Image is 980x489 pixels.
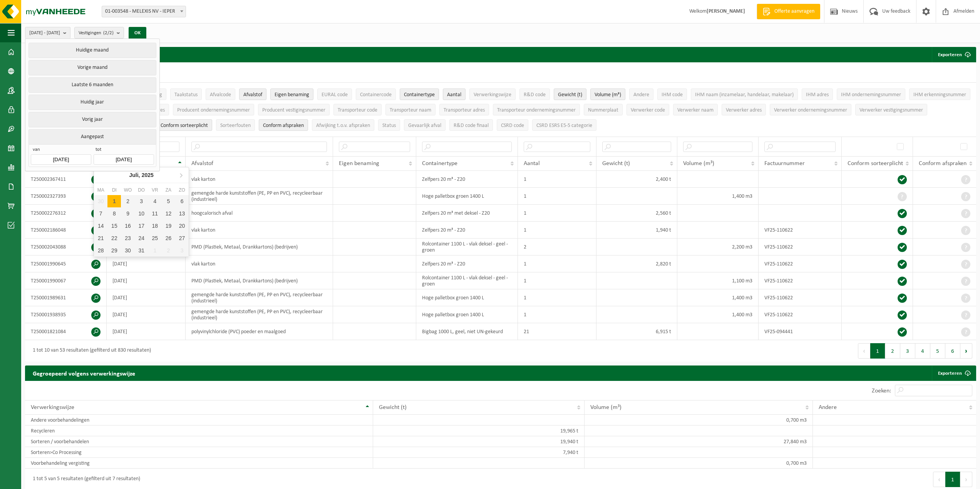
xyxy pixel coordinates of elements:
[524,92,546,98] span: R&D code
[677,188,759,205] td: 1,400 m3
[695,92,794,98] span: IHM naam (inzamelaar, handelaar, makelaar)
[339,160,379,167] span: Eigen benaming
[757,4,820,19] a: Offerte aanvragen
[25,436,373,447] td: Sorteren / voorbehandelen
[677,239,759,255] td: 2,200 m3
[121,232,134,244] div: 23
[148,220,162,232] div: 18
[25,239,107,255] td: T250002043088
[501,123,524,129] span: CSRD code
[518,272,596,289] td: 1
[855,104,927,115] button: Verwerker vestigingsnummerVerwerker vestigingsnummer: Activate to sort
[385,104,436,115] button: Transporteur naamTransporteur naam: Activate to sort
[74,27,124,38] button: Vestigingen(2/2)
[443,88,466,100] button: AantalAantal: Activate to sort
[945,343,960,359] button: 6
[173,104,254,115] button: Producent ondernemingsnummerProducent ondernemingsnummer: Activate to sort
[404,92,435,98] span: Containertype
[759,272,842,289] td: VF25-110622
[135,186,148,194] div: do
[94,220,107,232] div: 14
[356,88,396,100] button: ContainercodeContainercode: Activate to sort
[333,104,382,115] button: Transporteur codeTransporteur code: Activate to sort
[239,88,266,100] button: AfvalstofAfvalstof: Activate to sort
[915,343,930,359] button: 4
[945,472,960,487] button: 1
[802,88,833,100] button: IHM adresIHM adres: Activate to sort
[186,171,333,188] td: vlak karton
[94,232,107,244] div: 21
[585,458,813,469] td: 0,700 m3
[263,123,304,129] span: Conform afspraken
[175,244,189,257] div: 3
[107,323,186,340] td: [DATE]
[373,426,585,436] td: 19,965 t
[422,160,457,167] span: Containertype
[932,365,975,381] a: Exporteren
[960,472,972,487] button: Next
[759,323,842,340] td: VF25-094441
[107,272,186,289] td: [DATE]
[25,205,107,222] td: T250002276312
[177,107,250,113] span: Producent ondernemingsnummer
[148,232,162,244] div: 25
[186,222,333,239] td: vlak karton
[148,244,162,257] div: 1
[25,27,70,38] button: [DATE] - [DATE]
[31,147,91,154] span: van
[536,123,592,129] span: CSRD ESRS E5-5 categorie
[378,119,400,131] button: StatusStatus: Activate to sort
[518,188,596,205] td: 1
[913,92,966,98] span: IHM erkenningsnummer
[186,255,333,272] td: vlak karton
[129,27,146,39] button: OK
[126,169,156,181] div: Juli,
[25,272,107,289] td: T250001990067
[677,289,759,306] td: 1,400 m3
[518,306,596,323] td: 1
[806,92,829,98] span: IHM adres
[25,365,143,381] h2: Gegroepeerd volgens verwerkingswijze
[449,119,493,131] button: R&D code finaalR&amp;D code finaal: Activate to sort
[191,160,213,167] span: Afvalstof
[156,119,212,131] button: Conform sorteerplicht : Activate to sort
[585,415,813,426] td: 0,700 m3
[673,104,718,115] button: Verwerker naamVerwerker naam: Activate to sort
[175,232,189,244] div: 27
[532,119,596,131] button: CSRD ESRS E5-5 categorieCSRD ESRS E5-5 categorie: Activate to sort
[858,343,870,359] button: Previous
[558,92,582,98] span: Gewicht (t)
[28,95,156,110] button: Huidig jaar
[373,447,585,458] td: 7,940 t
[135,244,148,257] div: 31
[518,205,596,222] td: 1
[102,6,186,17] span: 01-003548 - MELEXIS NV - IEPER
[382,123,396,129] span: Status
[474,92,511,98] span: Verwerkingswijze
[469,88,516,100] button: VerwerkingswijzeVerwerkingswijze: Activate to sort
[691,88,798,100] button: IHM naam (inzamelaar, handelaar, makelaar)IHM naam (inzamelaar, handelaar, makelaar): Activate to...
[258,104,330,115] button: Producent vestigingsnummerProducent vestigingsnummer: Activate to sort
[148,195,162,207] div: 4
[657,88,687,100] button: IHM codeIHM code: Activate to sort
[220,123,251,129] span: Sorteerfouten
[25,458,373,469] td: Voorbehandeling vergisting
[629,88,653,100] button: AndereAndere: Activate to sort
[416,306,518,323] td: Hoge palletbox groen 1400 L
[677,107,714,113] span: Verwerker naam
[94,147,154,154] span: tot
[121,220,134,232] div: 16
[186,323,333,340] td: polyvinylchloride (PVC) poeder en maalgoed
[25,171,107,188] td: T250002367411
[25,255,107,272] td: T250001990645
[416,222,518,239] td: Zelfpers 20 m³ - Z20
[454,123,489,129] span: R&D code finaal
[28,129,156,144] button: Aangepast
[859,107,923,113] span: Verwerker vestigingsnummer
[759,289,842,306] td: VF25-110622
[627,104,669,115] button: Verwerker codeVerwerker code: Activate to sort
[316,123,370,129] span: Afwijking t.o.v. afspraken
[416,171,518,188] td: Zelfpers 20 m³ - Z20
[683,160,714,167] span: Volume (m³)
[25,447,373,458] td: Sorteren>Co Processing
